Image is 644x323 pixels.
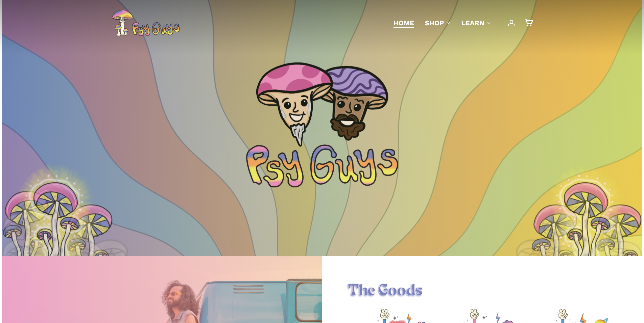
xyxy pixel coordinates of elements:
[112,9,180,36] img: PsyGuys
[425,18,451,28] a: Shop
[2,185,103,290] img: Illustration of a cluster of tall mushrooms with light caps and dark gills, viewed from below.
[425,19,444,27] span: Shop
[545,161,629,282] img: Colorful psychedelic mushrooms with pink, blue, and yellow patterns on a glowing yellow background.
[515,212,617,317] img: Illustration of a cluster of tall mushrooms with light caps and dark gills, viewed from below.
[246,144,398,187] img: Psychedelic PsyGuys Text Logo
[393,19,414,27] span: Home
[393,18,414,28] a: Home
[541,185,642,290] img: Illustration of a cluster of tall mushrooms with light caps and dark gills, viewed from below.
[348,282,617,301] h1: The Goods
[461,18,491,28] a: Learn
[461,19,484,27] span: Learn
[255,54,390,155] img: PsyGuys Heads Logo
[15,161,99,282] img: Colorful psychedelic mushrooms with pink, blue, and yellow patterns on a glowing yellow background.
